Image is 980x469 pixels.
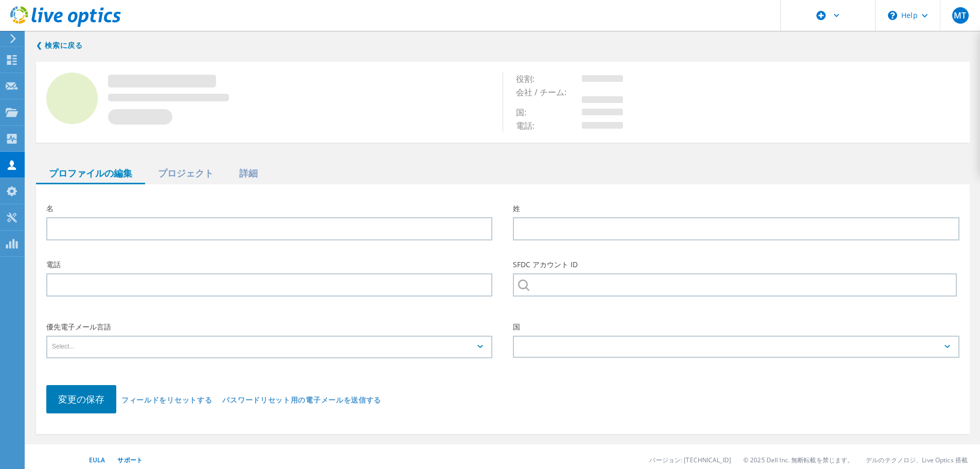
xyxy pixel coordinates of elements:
a: Live Optics Dashboard [10,22,121,29]
span: MT [954,11,966,20]
label: 名 [46,205,492,212]
a: フィールドをリセットする [121,396,212,405]
label: 電話 [46,261,492,268]
li: バージョン: [TECHNICAL_ID] [649,456,731,464]
a: サポート [117,456,142,464]
li: デルのテクノロジ、Live Optics 搭載 [866,456,968,464]
li: © 2025 Dell Inc. 無断転載を禁じます。 [743,456,853,464]
a: Back to search [36,39,83,51]
div: プロファイルの編集 [36,163,145,184]
svg: \n [888,11,897,20]
div: 詳細 [226,163,271,184]
label: 姓 [513,205,959,212]
label: 優先電子メール言語 [46,323,492,331]
span: 会社 / チーム: [516,86,577,98]
label: 国 [513,323,959,331]
span: 国: [516,107,537,118]
span: 変更の保存 [58,393,104,405]
span: 役割: [516,73,545,84]
span: 電話: [516,120,545,131]
button: 変更の保存 [46,385,116,413]
label: SFDC アカウント ID [513,261,959,268]
a: パスワードリセット用の電子メールを送信する [222,396,381,405]
a: EULA [89,456,105,464]
div: プロジェクト [145,163,226,184]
